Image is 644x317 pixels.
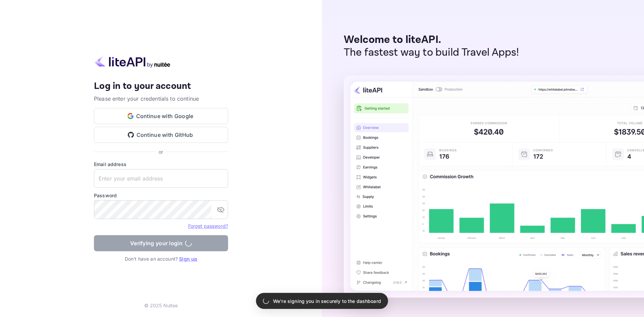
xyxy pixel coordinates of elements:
p: © 2025 Nuitee [144,302,178,309]
img: liteapi [94,55,171,68]
label: Email address [94,161,228,168]
button: Continue with GitHub [94,127,228,143]
button: toggle password visibility [214,203,227,216]
p: or [159,148,163,155]
p: Welcome to liteAPI. [344,34,519,46]
a: Sign up [179,256,197,262]
label: Password [94,192,228,199]
a: Forget password? [188,223,228,229]
a: Forget password? [188,222,228,229]
h4: Log in to your account [94,81,228,92]
p: We're signing you in securely to the dashboard [273,298,381,305]
p: Please enter your credentials to continue [94,95,228,103]
button: Continue with Google [94,108,228,124]
p: The fastest way to build Travel Apps! [344,46,519,59]
input: Enter your email address [94,169,228,188]
p: Don't have an account? [94,255,228,262]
